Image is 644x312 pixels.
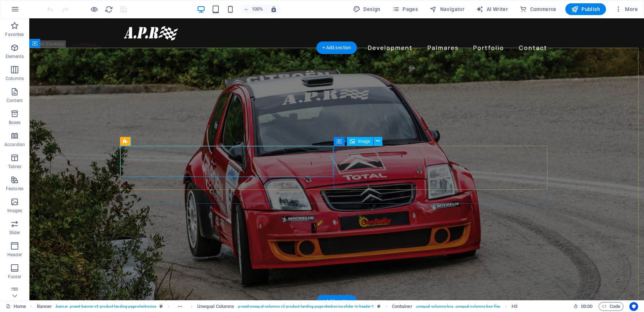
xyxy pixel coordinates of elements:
[358,139,370,144] span: Image
[602,302,620,311] span: Code
[6,186,23,192] p: Features
[5,32,24,37] p: Favorites
[160,304,163,308] i: This element is a customizable preset
[392,6,418,13] span: Pages
[240,5,266,14] button: 100%
[377,304,381,308] i: This element is a customizable preset
[4,142,25,148] p: Accordion
[350,3,383,15] div: Design (Ctrl+Alt+Y)
[350,3,383,15] button: Design
[415,302,500,311] span: . unequal-columns-box .unequal-columns-box-flex
[317,295,357,308] div: + Add section
[237,302,374,311] span: . preset-unequal-columns-v2-product-landing-page-electronics-slider-in-header-1
[612,3,641,15] button: More
[104,5,113,14] button: reload
[37,302,518,311] nav: breadcrumb
[5,54,24,59] p: Elements
[427,3,467,15] button: Navigator
[430,6,464,13] span: Navigator
[9,230,20,236] p: Slider
[353,6,381,13] span: Design
[586,304,587,309] span: :
[599,302,624,311] button: Code
[571,6,600,13] span: Publish
[9,120,21,126] p: Boxes
[105,5,113,14] i: Reload page
[8,274,21,280] p: Footer
[517,3,559,15] button: Commerce
[615,6,638,13] span: More
[90,5,98,14] button: Click here to leave preview mode and continue editing
[7,252,22,258] p: Header
[512,302,517,311] span: Click to select. Double-click to edit
[389,3,421,15] button: Pages
[565,3,606,15] button: Publish
[270,6,277,12] i: On resize automatically adjust zoom level to fit chosen device.
[197,302,234,311] span: Click to select. Double-click to edit
[251,5,263,14] h6: 100%
[8,164,21,170] p: Tables
[37,302,52,311] span: Click to select. Double-click to edit
[5,76,24,81] p: Columns
[581,302,592,311] span: 00 00
[317,41,357,54] div: + Add section
[520,6,557,13] span: Commerce
[392,302,412,311] span: Click to select. Double-click to edit
[6,302,26,311] a: Click to cancel selection. Double-click to open Pages
[473,3,511,15] button: AI Writer
[629,302,638,311] button: Usercentrics
[55,302,156,311] span: . banner .preset-banner-v3-product-landing-page-electronics
[573,302,593,311] h6: Session time
[7,208,22,214] p: Images
[7,98,23,104] p: Content
[476,6,508,13] span: AI Writer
